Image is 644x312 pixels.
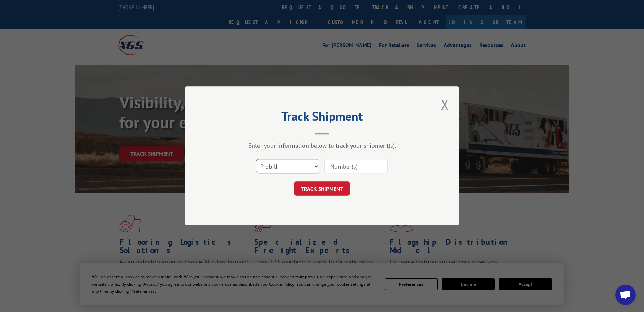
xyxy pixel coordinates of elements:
[219,111,425,124] h2: Track Shipment
[615,285,636,305] a: Open chat
[439,95,451,114] button: Close modal
[294,182,350,196] button: TRACK SHIPMENT
[219,142,425,150] div: Enter your information below to track your shipment(s).
[324,159,388,174] input: Number(s)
